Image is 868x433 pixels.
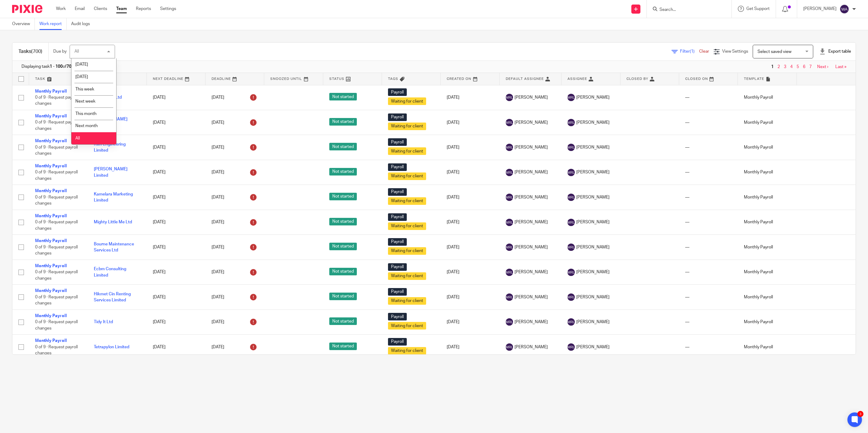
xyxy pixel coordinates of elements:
img: svg%3E [567,94,575,101]
a: Work [56,6,66,12]
span: Waiting for client [388,222,426,230]
span: [PERSON_NAME] [515,269,548,275]
img: svg%3E [567,144,575,151]
td: — [679,210,738,235]
img: svg%3E [506,94,513,101]
a: Mighty Little Me Ltd [94,220,132,224]
span: This month [75,112,97,116]
a: Audit logs [71,18,94,30]
td: [DATE] [441,185,499,210]
span: [PERSON_NAME] [515,294,548,300]
div: [DATE] [212,118,258,127]
td: — [679,160,738,185]
img: svg%3E [506,294,513,301]
a: Monthly Payroll [35,89,67,93]
td: [DATE] [441,85,499,110]
span: Not started [329,93,357,100]
span: Waiting for client [388,247,426,255]
span: Waiting for client [388,197,426,205]
span: [PERSON_NAME] [576,294,610,300]
span: [PERSON_NAME] [515,120,548,126]
span: Select saved view [758,50,791,54]
span: Not started [329,168,357,175]
span: Payroll [388,163,407,171]
a: Reports [136,6,151,12]
div: [DATE] [212,218,258,227]
td: [DATE] [441,335,499,359]
b: 700 [67,64,74,69]
a: Ecbm Consulting Limited [94,267,126,277]
td: [DATE] [147,185,205,210]
span: [PERSON_NAME] [515,169,548,175]
td: [DATE] [147,260,205,284]
td: Monthly Payroll [738,85,797,110]
td: Monthly Payroll [738,210,797,235]
p: [PERSON_NAME] [803,6,837,12]
a: Work report [39,18,67,30]
span: [PERSON_NAME] [515,244,548,250]
span: [PERSON_NAME] [576,244,610,250]
span: Waiting for client [388,322,426,330]
td: Monthly Payroll [738,185,797,210]
span: [PERSON_NAME] [515,94,548,100]
td: — [679,110,738,135]
a: Monthly Payroll [35,114,67,118]
span: Next week [75,99,95,103]
a: Kamelara Marketing Limited [94,192,133,202]
img: svg%3E [506,244,513,251]
td: — [679,85,738,110]
span: Not started [329,143,357,150]
span: Waiting for client [388,147,426,155]
img: svg%3E [567,119,575,126]
a: Tidy It Ltd [94,320,113,324]
td: [DATE] [441,110,499,135]
a: Monthly Payroll [35,264,67,268]
span: [PERSON_NAME] [515,194,548,200]
span: [PERSON_NAME] [515,219,548,225]
td: [DATE] [147,135,205,160]
span: Waiting for client [388,272,426,280]
span: 0 of 9 · Request payroll changes [35,220,78,231]
td: Monthly Payroll [738,235,797,260]
span: Payroll [388,313,407,320]
span: Waiting for client [388,172,426,180]
span: (1) [690,49,695,54]
a: [PERSON_NAME] Limited [94,167,127,177]
span: [PERSON_NAME] [576,94,610,100]
span: 0 of 9 · Request payroll changes [35,195,78,206]
td: [DATE] [441,210,499,235]
span: Payroll [388,238,407,246]
span: Not started [329,243,357,250]
td: — [679,260,738,284]
img: svg%3E [840,4,849,14]
a: 2 [778,65,780,69]
div: [DATE] [212,292,258,302]
a: Clear [699,49,709,54]
div: 3 [857,411,863,417]
img: svg%3E [506,194,513,201]
img: svg%3E [506,269,513,276]
div: [DATE] [212,342,258,352]
div: Export table [819,48,851,54]
span: 0 of 9 · Request payroll changes [35,270,78,280]
img: svg%3E [567,343,575,351]
span: 0 of 9 · Request payroll changes [35,245,78,256]
nav: pager [770,64,847,69]
img: svg%3E [506,343,513,351]
a: Bourne Maintenance Services Ltd [94,242,134,252]
td: [DATE] [147,85,205,110]
a: Monthly Payroll [35,339,67,343]
div: [DATE] [212,242,258,252]
span: 0 of 9 · Request payroll changes [35,170,78,181]
span: Payroll [388,213,407,221]
td: [DATE] [441,285,499,310]
div: [DATE] [212,143,258,152]
td: Monthly Payroll [738,110,797,135]
a: Clients [94,6,107,12]
a: Tetrapylon Limited [94,345,129,349]
span: Not started [329,343,357,350]
span: 0 of 9 · Request payroll changes [35,95,78,106]
a: Overview [12,18,35,30]
div: [DATE] [212,317,258,327]
td: [DATE] [147,235,205,260]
